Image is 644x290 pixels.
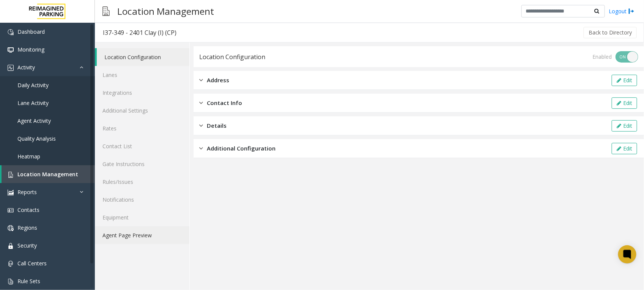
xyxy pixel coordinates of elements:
[8,279,14,285] img: 'icon'
[199,144,203,153] img: closed
[95,119,189,137] a: Rates
[612,97,637,109] button: Edit
[17,117,51,124] span: Agent Activity
[102,2,110,20] img: pageIcon
[95,173,189,191] a: Rules/Issues
[628,7,635,15] img: logout
[103,28,176,38] div: I37-349 - 2401 Clay (I) (CP)
[95,208,189,226] a: Equipment
[17,277,40,285] span: Rule Sets
[8,225,14,231] img: 'icon'
[207,144,276,153] span: Additional Configuration
[17,46,44,53] span: Monitoring
[17,224,37,231] span: Regions
[612,120,637,132] button: Edit
[207,121,227,130] span: Details
[8,261,14,267] img: 'icon'
[199,99,203,107] img: closed
[97,48,189,66] a: Location Configuration
[612,75,637,86] button: Edit
[17,206,39,213] span: Contacts
[95,137,189,155] a: Contact List
[207,99,242,107] span: Contact Info
[17,64,35,71] span: Activity
[17,28,45,35] span: Dashboard
[95,191,189,208] a: Notifications
[17,188,37,196] span: Reports
[8,65,14,71] img: 'icon'
[95,66,189,84] a: Lanes
[592,53,612,61] div: Enabled
[8,172,14,178] img: 'icon'
[584,27,637,38] button: Back to Directory
[95,226,189,244] a: Agent Page Preview
[17,171,78,178] span: Location Management
[8,207,14,213] img: 'icon'
[199,121,203,130] img: closed
[95,102,189,119] a: Additional Settings
[17,82,49,89] span: Daily Activity
[8,243,14,249] img: 'icon'
[17,153,40,160] span: Heatmap
[17,135,56,142] span: Quality Analysis
[207,76,229,85] span: Address
[8,29,14,35] img: 'icon'
[2,165,95,183] a: Location Management
[609,7,635,15] a: Logout
[17,260,47,267] span: Call Centers
[95,84,189,102] a: Integrations
[17,242,37,249] span: Security
[8,47,14,53] img: 'icon'
[95,155,189,173] a: Gate Instructions
[199,76,203,85] img: closed
[612,143,637,154] button: Edit
[8,190,14,196] img: 'icon'
[113,2,218,20] h3: Location Management
[199,52,265,62] div: Location Configuration
[17,99,49,107] span: Lane Activity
